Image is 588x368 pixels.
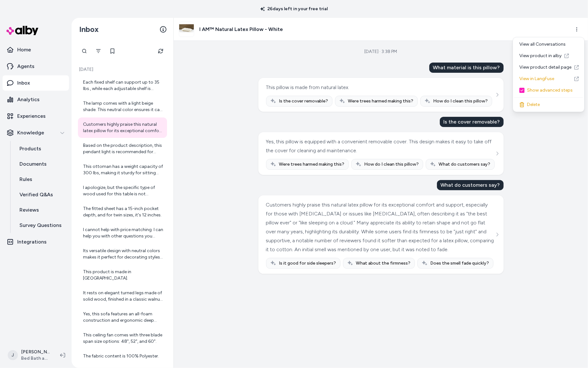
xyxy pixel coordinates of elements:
[514,39,583,50] div: View all Conversations
[514,99,583,110] div: Delete
[514,73,583,85] a: View in LangFuse
[514,50,583,62] a: View product in alby
[514,62,583,73] a: View product detail page
[514,85,583,96] div: Show advanced steps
